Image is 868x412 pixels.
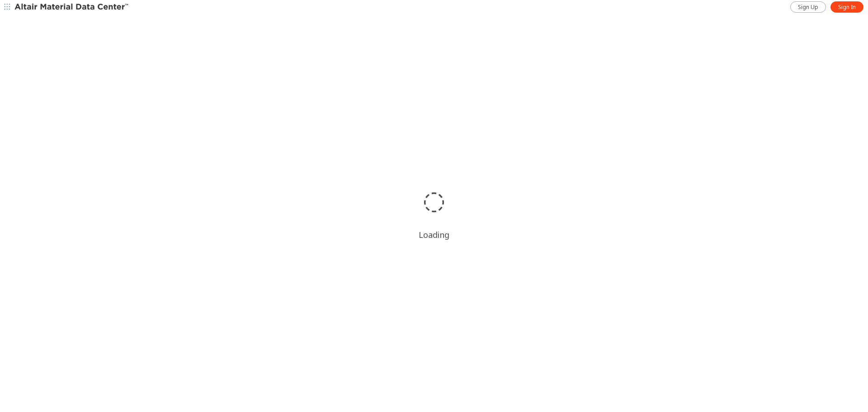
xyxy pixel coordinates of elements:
[830,1,863,13] a: Sign In
[14,3,130,12] img: Altair Material Data Center
[798,4,818,11] span: Sign Up
[790,1,826,13] a: Sign Up
[419,229,449,240] div: Loading
[838,4,856,11] span: Sign In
